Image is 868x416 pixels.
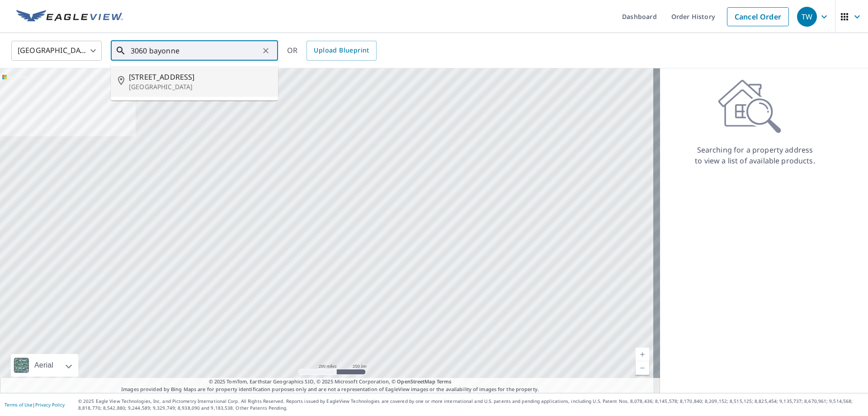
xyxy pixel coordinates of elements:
p: Searching for a property address to view a list of available products. [694,144,816,166]
a: Terms [437,378,452,385]
button: Clear [259,44,272,57]
a: Terms of Use [5,402,33,408]
p: [GEOGRAPHIC_DATA] [129,82,271,91]
img: EV Logo [16,10,123,24]
p: | [5,402,65,407]
input: Search by address or latitude-longitude [131,38,259,63]
div: TW [797,7,817,27]
span: © 2025 TomTom, Earthstar Geographics SIO, © 2025 Microsoft Corporation, © [209,378,452,386]
span: [STREET_ADDRESS] [129,72,271,82]
a: Current Level 5, Zoom In [636,348,649,361]
p: © 2025 Eagle View Technologies, Inc. and Pictometry International Corp. All Rights Reserved. Repo... [78,398,863,411]
a: Upload Blueprint [307,41,376,61]
div: Aerial [32,354,56,377]
div: OR [287,41,377,61]
a: OpenStreetMap [397,378,435,385]
div: [GEOGRAPHIC_DATA] [11,38,102,63]
a: Cancel Order [727,7,789,26]
a: Current Level 5, Zoom Out [636,361,649,375]
a: Privacy Policy [35,402,65,408]
span: Upload Blueprint [314,45,369,56]
div: Aerial [11,354,78,377]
